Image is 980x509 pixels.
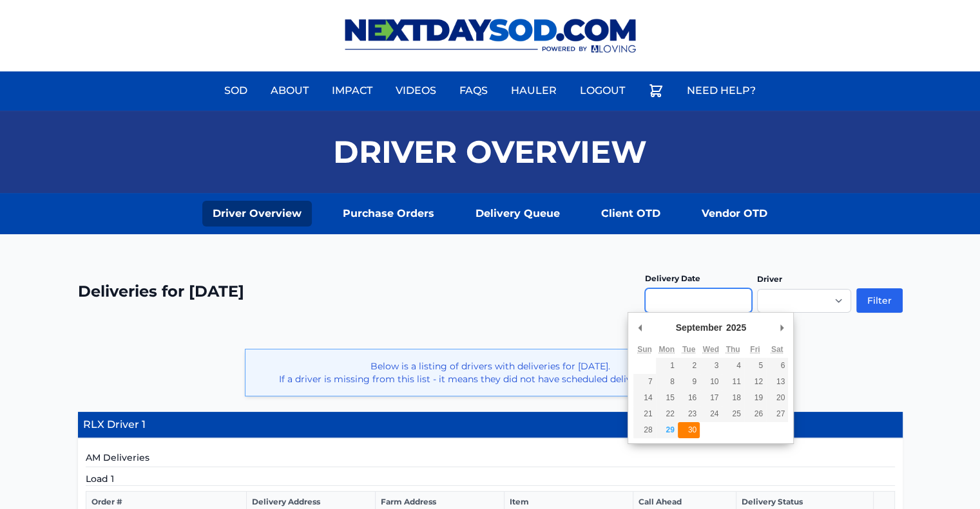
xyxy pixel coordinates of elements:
button: 15 [656,390,678,406]
a: Hauler [503,75,564,106]
abbr: Sunday [637,345,652,354]
a: About [263,75,316,106]
a: Delivery Queue [465,201,570,227]
abbr: Monday [658,345,675,354]
button: 16 [678,390,700,406]
h1: Driver Overview [333,136,647,167]
label: Driver [757,274,782,284]
button: Next Month [775,318,788,337]
abbr: Saturday [771,345,783,354]
button: 28 [633,422,655,438]
button: 21 [633,406,655,422]
button: 8 [656,374,678,390]
h4: RLX Driver 1 [78,412,903,438]
button: 3 [700,358,722,374]
a: Need Help? [679,75,764,106]
abbr: Thursday [726,345,740,354]
button: Filter [856,288,903,313]
button: 13 [766,374,788,390]
a: Videos [388,75,444,106]
button: 24 [700,406,722,422]
button: 20 [766,390,788,406]
button: 11 [722,374,744,390]
p: Below is a listing of drivers with deliveries for [DATE]. If a driver is missing from this list -... [256,360,724,385]
abbr: Wednesday [703,345,719,354]
a: Vendor OTD [691,201,778,227]
h5: AM Deliveries [86,451,895,467]
button: 22 [656,406,678,422]
button: 23 [678,406,700,422]
a: Impact [324,75,380,106]
h2: Deliveries for [DATE] [78,281,244,302]
a: FAQs [452,75,495,106]
button: 5 [744,358,766,374]
button: 18 [722,390,744,406]
abbr: Tuesday [682,345,695,354]
a: Sod [216,75,255,106]
button: 17 [700,390,722,406]
a: Client OTD [591,201,671,227]
button: 27 [766,406,788,422]
a: Logout [572,75,633,106]
input: Use the arrow keys to pick a date [645,288,752,313]
button: 9 [678,374,700,390]
button: 30 [678,422,700,438]
label: Delivery Date [645,273,700,283]
button: 7 [633,374,655,390]
button: 19 [744,390,766,406]
button: 14 [633,390,655,406]
a: Driver Overview [202,201,312,227]
button: 29 [656,422,678,438]
button: Previous Month [633,318,646,337]
button: 4 [722,358,744,374]
button: 2 [678,358,700,374]
button: 10 [700,374,722,390]
div: September [674,318,724,337]
abbr: Friday [750,345,760,354]
h5: Load 1 [86,472,895,486]
button: 12 [744,374,766,390]
button: 6 [766,358,788,374]
div: 2025 [724,318,748,337]
button: 1 [656,358,678,374]
button: 26 [744,406,766,422]
button: 25 [722,406,744,422]
a: Purchase Orders [332,201,445,227]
